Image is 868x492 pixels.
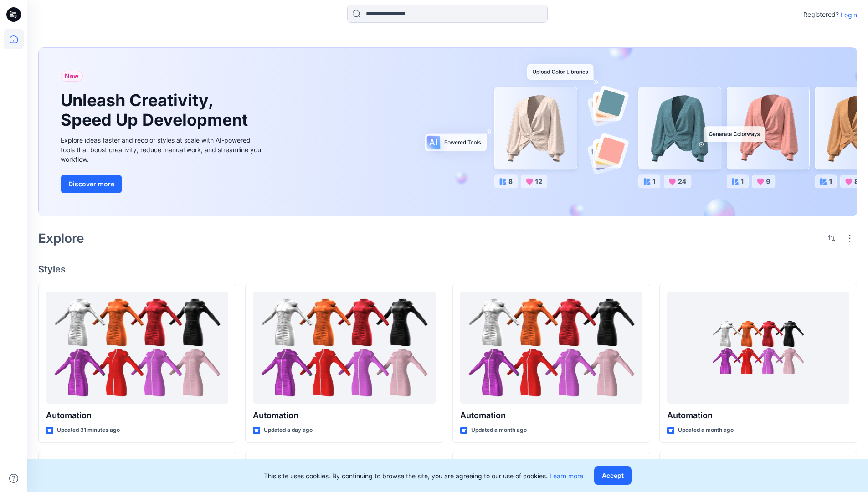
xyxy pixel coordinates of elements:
[678,425,734,435] p: Updated a month ago
[841,10,857,20] p: Login
[57,425,120,435] p: Updated 31 minutes ago
[264,471,583,481] p: This site uses cookies. By continuing to browse the site, you are agreeing to our use of cookies.
[253,409,435,422] p: Automation
[46,409,228,422] p: Automation
[61,91,252,130] h1: Unleash Creativity, Speed Up Development
[38,264,857,275] h4: Styles
[460,292,642,404] a: Automation
[61,175,266,193] a: Discover more
[803,9,839,20] p: Registered?
[61,135,266,164] div: Explore ideas faster and recolor styles at scale with AI-powered tools that boost creativity, red...
[253,292,435,404] a: Automation
[667,292,849,404] a: Automation
[61,175,122,193] button: Discover more
[471,425,527,435] p: Updated a month ago
[667,409,849,422] p: Automation
[594,466,632,485] button: Accept
[65,71,79,82] span: New
[46,292,228,404] a: Automation
[460,409,642,422] p: Automation
[264,425,313,435] p: Updated a day ago
[38,231,84,246] h2: Explore
[550,472,583,480] a: Learn more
